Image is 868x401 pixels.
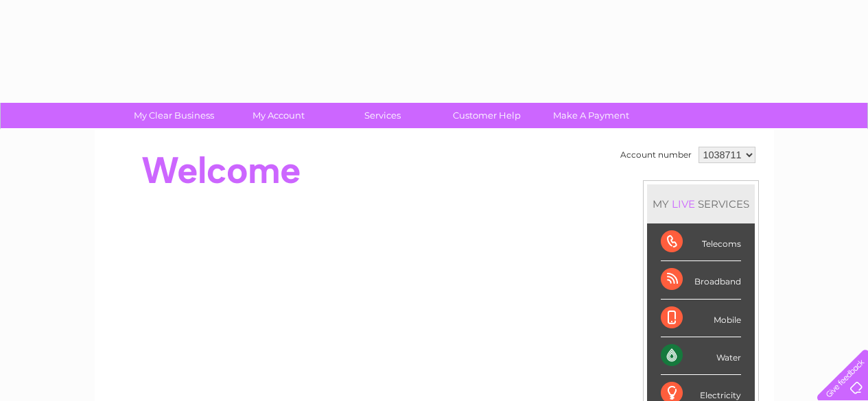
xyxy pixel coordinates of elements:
[661,261,741,299] div: Broadband
[117,103,231,128] a: My Clear Business
[535,103,648,128] a: Make A Payment
[430,103,543,128] a: Customer Help
[661,223,741,261] div: Telecoms
[222,103,335,128] a: My Account
[661,337,741,375] div: Water
[661,300,741,337] div: Mobile
[669,197,698,210] div: LIVE
[617,143,695,167] td: Account number
[647,184,755,223] div: MY SERVICES
[326,103,439,128] a: Services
